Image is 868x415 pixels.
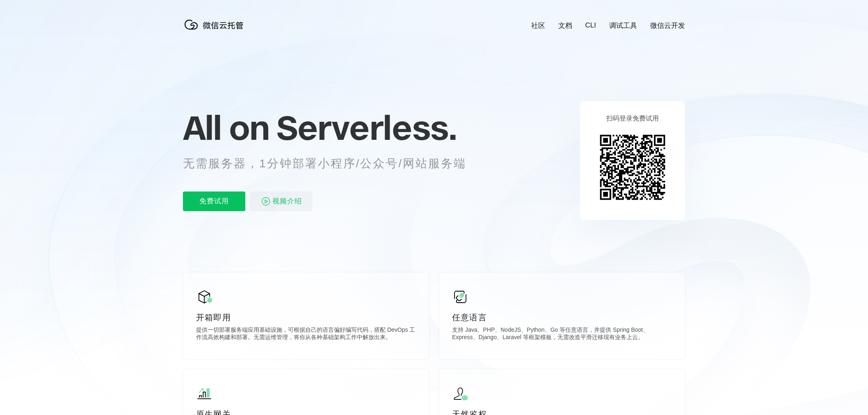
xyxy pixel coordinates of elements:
a: 社区 [531,21,545,30]
span: All on [183,107,269,148]
img: 微信云托管 [183,16,249,33]
a: CLI [585,21,596,30]
p: 支持 Java、PHP、NodeJS、Python、Go 等任意语言，并提供 Spring Boot、Express、Django、Laravel 等框架模板，无需改造平滑迁移现有业务上云。 [452,326,672,343]
span: Serverless. [276,107,457,148]
span: 视频介绍 [272,192,302,211]
a: 微信云开发 [650,21,685,30]
img: video_play.svg [261,196,271,206]
a: 调试工具 [609,21,637,30]
a: 文档 [558,21,572,30]
p: 开箱即用 [196,312,416,323]
a: 微信云托管 [183,27,249,34]
p: 提供一切部署服务端应用基础设施，可根据自己的语言偏好编写代码，搭配 DevOps 工作流高效构建和部署。无需运维管理，将你从各种基础架构工作中解放出来。 [196,326,416,343]
p: 免费试用 [183,192,245,211]
p: 无需服务器，1分钟部署小程序/公众号/网站服务端 [183,155,482,172]
p: 扫码登录免费试用 [606,114,659,123]
p: 任意语言 [452,312,672,323]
